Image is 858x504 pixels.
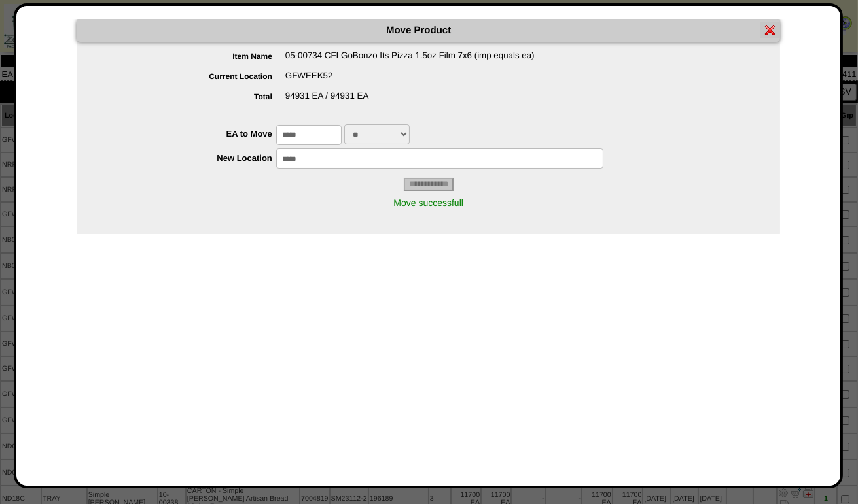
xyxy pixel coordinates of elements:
label: New Location [103,153,276,163]
div: Move successfull [77,191,780,214]
img: error.gif [765,25,776,35]
label: Total [103,92,285,101]
div: Move Product [77,19,780,42]
label: Current Location [103,72,285,81]
label: Item Name [103,52,285,61]
label: EA to Move [103,129,276,139]
div: GFWEEK52 [103,71,780,91]
div: 94931 EA / 94931 EA [103,91,780,111]
div: 05-00734 CFI GoBonzo Its Pizza 1.5oz Film 7x6 (imp equals ea) [103,50,780,71]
